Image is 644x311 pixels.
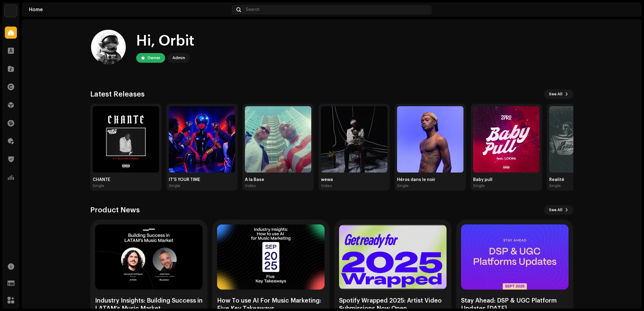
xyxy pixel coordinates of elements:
[93,183,104,188] div: Single
[245,106,311,173] img: 6c5d80c8-a442-411b-a42c-1dc23294abc1
[172,54,185,62] div: Admin
[549,183,561,188] div: Single
[246,7,260,12] span: Search
[245,177,311,182] div: A la Base
[93,177,159,182] div: CHANTE
[549,88,562,100] span: See All
[29,7,229,12] div: Home
[245,183,256,188] div: Video
[544,205,573,215] button: See All
[397,106,463,173] img: ca171ada-5db4-415b-9970-92572159fc02
[473,183,485,188] div: Single
[321,106,387,173] img: 4cf3c17e-9f18-441c-8796-39538d9889df
[397,183,409,188] div: Single
[473,177,540,182] div: Baby pull
[473,106,540,173] img: 1ae29012-b3b7-4aab-b4cb-392423d4598d
[625,5,634,14] img: 77cc3158-a3d8-4e05-b989-3b4f8fd5cb3f
[169,106,235,173] img: cc5f2298-8d8d-4b6c-9361-bd514e42a2c8
[549,204,562,216] span: See All
[93,106,159,173] img: 5fc62aae-22ad-473f-9c53-3bee2bae2dc6
[147,54,160,62] div: Owner
[397,177,463,182] div: Héros dans le noir
[90,29,127,65] img: 77cc3158-a3d8-4e05-b989-3b4f8fd5cb3f
[544,89,573,99] button: See All
[90,89,145,99] h3: Latest Releases
[90,205,140,215] h3: Product News
[549,106,616,173] img: b24d5107-6e0c-4610-b882-17c1ef90b4fe
[169,177,235,182] div: IT'S YOUR TIME
[321,177,387,182] div: wewa
[321,183,332,188] div: Video
[549,177,616,182] div: Realité
[169,183,180,188] div: Single
[5,5,17,17] img: 0029baec-73b5-4e5b-bf6f-b72015a23c67
[136,31,194,51] div: Hi, Orbit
